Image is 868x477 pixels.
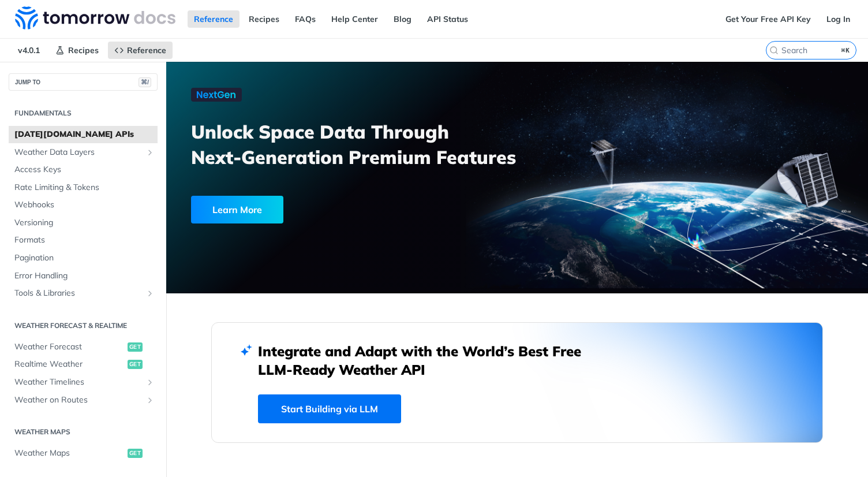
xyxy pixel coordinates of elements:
[9,374,158,391] a: Weather TimelinesShow subpages for Weather Timelines
[68,45,99,55] span: Recipes
[719,10,817,28] a: Get Your Free API Key
[9,285,158,302] a: Tools & LibrariesShow subpages for Tools & Libraries
[128,360,143,369] span: get
[145,148,155,157] button: Show subpages for Weather Data Layers
[9,445,158,462] a: Weather Mapsget
[242,10,286,28] a: Recipes
[14,129,155,140] span: [DATE][DOMAIN_NAME] APIs
[9,356,158,373] a: Realtime Weatherget
[289,10,322,28] a: FAQs
[9,249,158,267] a: Pagination
[9,73,158,91] button: JUMP TO⌘/
[9,321,158,331] h2: Weather Forecast & realtime
[387,10,418,28] a: Blog
[14,394,143,406] span: Weather on Routes
[9,232,158,249] a: Formats
[145,396,155,405] button: Show subpages for Weather on Routes
[15,6,175,29] img: Tomorrow.io Weather API Docs
[820,10,856,28] a: Log In
[127,45,166,55] span: Reference
[9,267,158,285] a: Error Handling
[258,342,598,379] h2: Integrate and Adapt with the World’s Best Free LLM-Ready Weather API
[9,108,158,118] h2: Fundamentals
[9,179,158,196] a: Rate Limiting & Tokens
[139,77,151,87] span: ⌘/
[12,42,46,59] span: v4.0.1
[108,42,173,59] a: Reference
[14,147,143,158] span: Weather Data Layers
[325,10,384,28] a: Help Center
[9,214,158,232] a: Versioning
[9,338,158,356] a: Weather Forecastget
[128,449,143,458] span: get
[14,359,125,370] span: Realtime Weather
[145,378,155,387] button: Show subpages for Weather Timelines
[421,10,474,28] a: API Status
[14,182,155,193] span: Rate Limiting & Tokens
[9,392,158,409] a: Weather on RoutesShow subpages for Weather on Routes
[9,144,158,161] a: Weather Data LayersShow subpages for Weather Data Layers
[9,427,158,437] h2: Weather Maps
[9,161,158,178] a: Access Keys
[14,199,155,211] span: Webhooks
[191,196,283,223] div: Learn More
[14,341,125,353] span: Weather Forecast
[9,196,158,214] a: Webhooks
[14,234,155,246] span: Formats
[145,289,155,298] button: Show subpages for Tools & Libraries
[191,119,530,170] h3: Unlock Space Data Through Next-Generation Premium Features
[191,88,242,102] img: NextGen
[191,196,462,223] a: Learn More
[14,252,155,264] span: Pagination
[49,42,105,59] a: Recipes
[839,44,853,56] kbd: ⌘K
[14,164,155,176] span: Access Keys
[258,394,401,423] a: Start Building via LLM
[769,46,779,55] svg: Search
[14,270,155,282] span: Error Handling
[14,448,125,459] span: Weather Maps
[14,377,143,388] span: Weather Timelines
[128,342,143,352] span: get
[9,126,158,143] a: [DATE][DOMAIN_NAME] APIs
[14,288,143,299] span: Tools & Libraries
[188,10,240,28] a: Reference
[14,217,155,229] span: Versioning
